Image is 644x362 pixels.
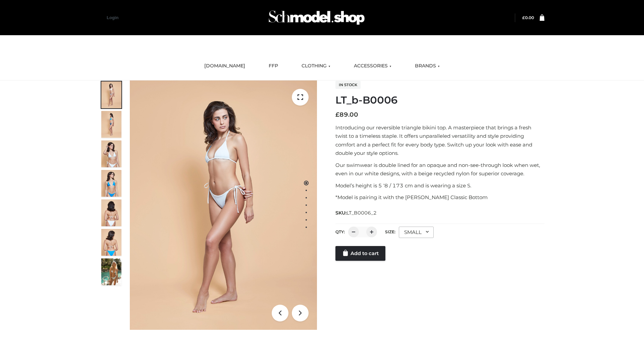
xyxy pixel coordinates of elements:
[522,15,534,20] a: £0.00
[399,227,434,238] div: SMALL
[264,59,283,73] a: FFP
[522,15,525,20] span: £
[199,59,250,73] a: [DOMAIN_NAME]
[101,81,121,108] img: ArielClassicBikiniTop_CloudNine_AzureSky_OW114ECO_1-scaled.jpg
[335,94,544,106] h1: LT_b-B0006
[101,170,121,197] img: ArielClassicBikiniTop_CloudNine_AzureSky_OW114ECO_4-scaled.jpg
[130,80,317,330] img: LT_b-B0006
[335,111,358,118] bdi: 89.00
[101,111,121,138] img: ArielClassicBikiniTop_CloudNine_AzureSky_OW114ECO_2-scaled.jpg
[346,210,377,216] span: LT_B0006_2
[335,246,385,261] a: Add to cart
[107,15,118,20] a: Login
[385,229,395,234] label: Size:
[335,193,544,202] p: *Model is pairing it with the [PERSON_NAME] Classic Bottom
[101,140,121,167] img: ArielClassicBikiniTop_CloudNine_AzureSky_OW114ECO_3-scaled.jpg
[335,229,345,234] label: QTY:
[335,209,377,217] span: SKU:
[101,199,121,226] img: ArielClassicBikiniTop_CloudNine_AzureSky_OW114ECO_7-scaled.jpg
[349,59,396,73] a: ACCESSORIES
[101,258,121,285] img: Arieltop_CloudNine_AzureSky2.jpg
[335,123,544,158] p: Introducing our reversible triangle bikini top. A masterpiece that brings a fresh twist to a time...
[266,4,367,31] img: Schmodel Admin 964
[335,111,339,118] span: £
[335,81,361,89] span: In stock
[410,59,445,73] a: BRANDS
[101,229,121,256] img: ArielClassicBikiniTop_CloudNine_AzureSky_OW114ECO_8-scaled.jpg
[335,181,544,190] p: Model’s height is 5 ‘8 / 173 cm and is wearing a size S.
[297,59,335,73] a: CLOTHING
[335,161,544,178] p: Our swimwear is double lined for an opaque and non-see-through look when wet, even in our white d...
[522,15,534,20] bdi: 0.00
